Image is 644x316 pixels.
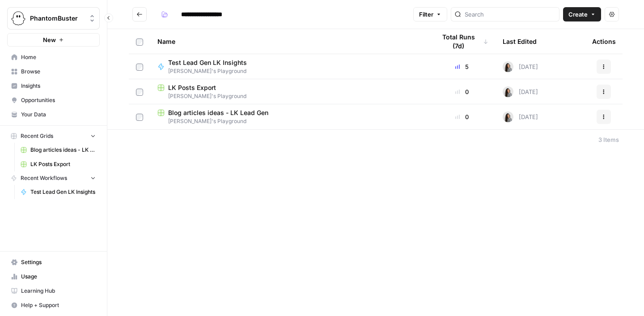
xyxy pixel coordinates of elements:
a: LK Posts Export [17,157,100,171]
button: Filter [413,7,447,21]
img: lz557jgq6p4mpcn4bjdnrurvuo6a [503,61,513,72]
button: Recent Grids [7,129,100,143]
a: Blog articles ideas - LK Lead Gen [17,143,100,157]
button: Workspace: PhantomBuster [7,7,100,30]
span: Filter [419,10,433,19]
span: Recent Workflows [21,174,67,182]
span: PhantomBuster [30,14,84,23]
a: Your Data [7,107,100,122]
img: lz557jgq6p4mpcn4bjdnrurvuo6a [503,86,513,97]
a: Learning Hub [7,284,100,298]
div: Name [157,29,421,54]
span: Test Lead Gen LK Insights [30,188,96,196]
a: Opportunities [7,93,100,107]
button: Go back [132,7,147,21]
div: Total Runs (7d) [436,29,488,54]
span: Learning Hub [21,287,96,295]
div: Actions [592,29,616,54]
button: Recent Workflows [7,171,100,185]
button: Create [563,7,601,21]
img: PhantomBuster Logo [10,10,26,26]
div: [DATE] [503,111,538,122]
a: Usage [7,269,100,284]
a: Browse [7,64,100,79]
div: [DATE] [503,61,538,72]
span: Insights [21,82,96,90]
span: [PERSON_NAME]'s Playground [157,117,421,125]
span: Create [568,10,588,19]
div: 0 [436,112,488,121]
span: Settings [21,258,96,266]
span: Usage [21,273,96,281]
span: Opportunities [21,96,96,104]
div: [DATE] [503,86,538,97]
span: Blog articles ideas - LK Lead Gen [30,146,96,154]
button: Help + Support [7,298,100,312]
span: New [43,35,56,44]
span: Recent Grids [21,132,53,140]
a: Test Lead Gen LK Insights[PERSON_NAME]'s Playground [157,58,421,75]
a: Blog articles ideas - LK Lead Gen[PERSON_NAME]'s Playground [157,108,421,125]
span: LK Posts Export [30,160,96,168]
div: 5 [436,62,488,71]
span: [PERSON_NAME]'s Playground [157,92,421,100]
span: [PERSON_NAME]'s Playground [168,67,254,75]
a: LK Posts Export[PERSON_NAME]'s Playground [157,83,421,100]
div: 0 [436,87,488,96]
span: Help + Support [21,301,96,309]
input: Search [465,10,555,19]
span: Blog articles ideas - LK Lead Gen [168,108,268,117]
span: Your Data [21,111,96,119]
img: lz557jgq6p4mpcn4bjdnrurvuo6a [503,111,513,122]
a: Home [7,50,100,64]
div: 3 Items [598,135,619,144]
button: New [7,33,100,47]
a: Settings [7,255,100,269]
div: Last Edited [503,29,537,54]
span: LK Posts Export [168,83,216,92]
span: Browse [21,68,96,76]
span: Test Lead Gen LK Insights [168,58,247,67]
span: Home [21,53,96,61]
a: Insights [7,79,100,93]
a: Test Lead Gen LK Insights [17,185,100,199]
